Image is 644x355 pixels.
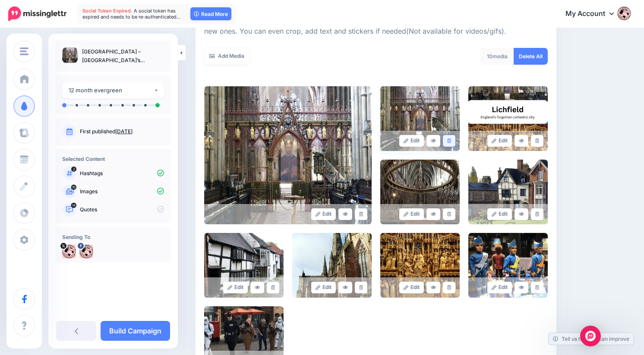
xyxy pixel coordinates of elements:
span: 14 [71,203,77,208]
span: 2 [71,167,76,172]
div: media [480,48,514,65]
img: 292b616b697e9cdfba12a9c0fc7afbf2_large.jpg [292,233,372,298]
div: 12 month evergreen [69,85,154,95]
a: Edit [487,282,512,293]
img: menu.png [20,47,28,55]
h4: Sending To [62,234,164,240]
img: 380d2787ca4119dbeef2c5334b7849dd_large.jpg [380,160,460,224]
img: Missinglettr [8,6,66,21]
img: b7ff3121f9f38bbc58a741853cff54e4_large.jpg [204,233,284,298]
p: Images [80,188,164,195]
a: Edit [399,135,424,147]
p: Quotes [80,206,164,214]
p: Hashtags [80,170,164,177]
a: Add Media [204,48,249,65]
a: Edit [487,135,512,147]
span: 10 [71,185,76,190]
img: fgtdIN-K-34250.jpg [62,245,76,258]
img: 2e654f7ba77aaf28fec7f797df8393a7_large.jpg [468,160,548,224]
a: My Account [557,3,631,25]
span: Social Token Expired. [82,8,133,14]
img: dfcfd049213d9f736a304775f1a50b25_large.jpg [204,86,372,224]
img: dfcfd049213d9f736a304775f1a50b25_thumb.jpg [62,47,78,63]
span: A social token has expired and needs to be re-authenticated… [82,8,181,20]
button: 12 month evergreen [62,82,164,99]
div: Open Intercom Messenger [580,326,601,346]
a: Delete All [514,48,548,65]
img: f3bc10fba44c80b12fd16e341c74554a_large.jpg [468,233,548,298]
h4: Selected Content [62,156,164,162]
a: [DATE] [115,128,133,135]
img: 13220829_939037469542920_8844916954090441347_n-bsa52611.jpg [79,245,93,258]
img: 42043e8a8dc345f3556ef4eec742b5b5_large.jpg [380,86,460,151]
img: bf57d61544bcbfcf86d659266ddea69c_large.jpg [468,86,548,151]
a: Edit [487,208,512,220]
a: Edit [399,208,424,220]
a: Edit [223,282,248,293]
p: [GEOGRAPHIC_DATA] – [GEOGRAPHIC_DATA]’s forgotten cathedral city [82,47,164,65]
p: First published [80,128,164,135]
a: Read More [190,7,231,20]
a: Edit [399,282,424,293]
a: Edit [311,282,336,293]
span: 10 [487,53,492,60]
a: Edit [311,208,336,220]
img: 919f0e6d33aee7afc723c6b778c0d5b3_large.jpg [380,233,460,298]
a: Tell us how we can improve [549,333,634,345]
